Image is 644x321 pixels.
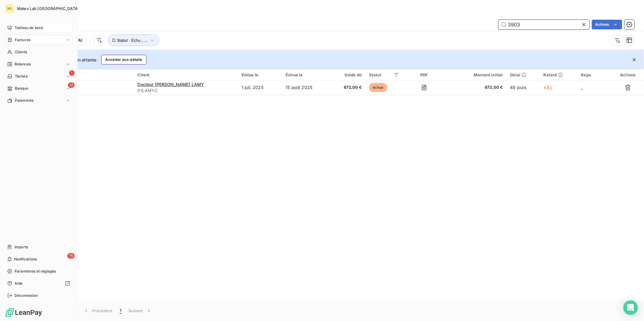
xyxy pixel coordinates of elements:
span: Notifications [14,256,37,262]
button: Accéder aux détails [101,55,146,65]
span: Paramètres et réglages [15,269,56,274]
span: 1 [69,70,75,76]
div: Actions [615,72,640,77]
span: Tableau de bord [15,25,43,31]
img: Logo LeanPay [5,308,42,317]
td: 15 août 2025 [282,80,330,95]
div: Open Intercom Messenger [623,300,638,315]
div: ML [5,4,15,13]
button: Suivant [125,304,156,317]
div: Délai [510,72,536,77]
div: Échue le [286,72,326,77]
span: Banque [15,86,28,91]
a: Paramètres et réglages [5,266,72,276]
span: 75 [67,253,75,259]
span: Tâches [15,74,28,79]
span: Docteur [PERSON_NAME] LAMY [138,82,204,87]
div: Reps [581,72,609,77]
a: Relances [5,59,72,69]
span: 672,00 € [449,84,503,91]
span: 672,00 € [334,84,362,91]
a: Imports [5,242,72,252]
span: Factures [15,37,30,43]
div: Montant initial [449,72,503,77]
td: 1 juil. 2025 [238,80,282,95]
span: 1 [120,308,121,314]
input: Rechercher [498,20,589,29]
a: Tableau de bord [5,23,72,33]
span: échue [369,83,387,92]
a: 1Tâches [5,71,72,81]
span: Clients [15,49,27,55]
a: Aide [5,279,72,288]
a: 12Banque [5,84,72,93]
span: _ [581,85,583,90]
span: Matex Lab [GEOGRAPHIC_DATA] [17,6,79,11]
div: PDF [407,72,441,77]
a: Factures [5,35,72,45]
div: Émise le [242,72,278,77]
span: Imports [15,244,28,250]
td: 48 jours [507,80,540,95]
a: Clients [5,47,72,57]
button: Actions [592,20,622,29]
span: Paiements [15,98,33,103]
div: Solde dû [334,72,362,77]
div: Retard [544,72,574,77]
span: +3 j [544,85,552,90]
button: Statut : Échu , ... [108,35,159,46]
span: 12 [68,82,75,88]
span: Aide [15,281,23,286]
span: Statut : Échu , ... [117,38,148,43]
button: Précédent [79,304,116,317]
span: 01LAMYC [138,88,235,94]
button: 1 [116,304,125,317]
span: Relances [15,61,31,67]
span: Déconnexion [15,293,38,298]
div: Statut [369,72,400,77]
div: Client [138,72,235,77]
a: Paiements [5,96,72,105]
